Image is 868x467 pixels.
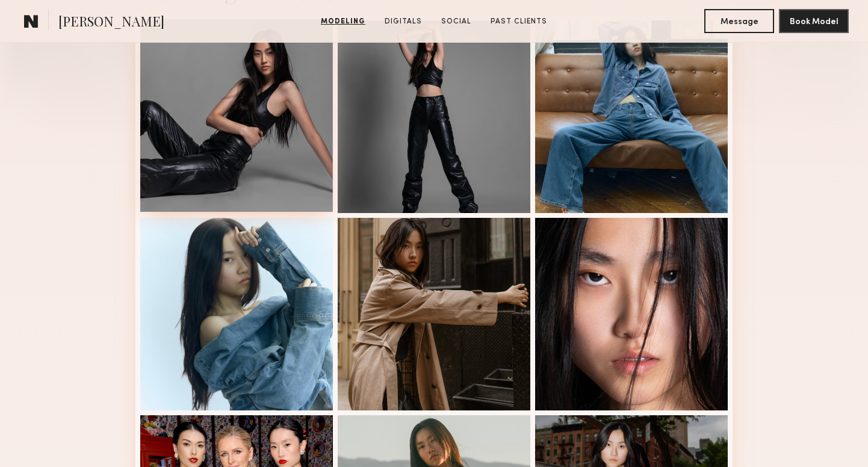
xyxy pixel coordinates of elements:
button: Message [704,9,774,33]
a: Modeling [316,16,370,27]
a: Digitals [380,16,427,27]
a: Book Model [779,16,849,26]
a: Past Clients [486,16,552,27]
a: Social [436,16,476,27]
button: Book Model [779,9,849,33]
span: [PERSON_NAME] [58,12,164,33]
